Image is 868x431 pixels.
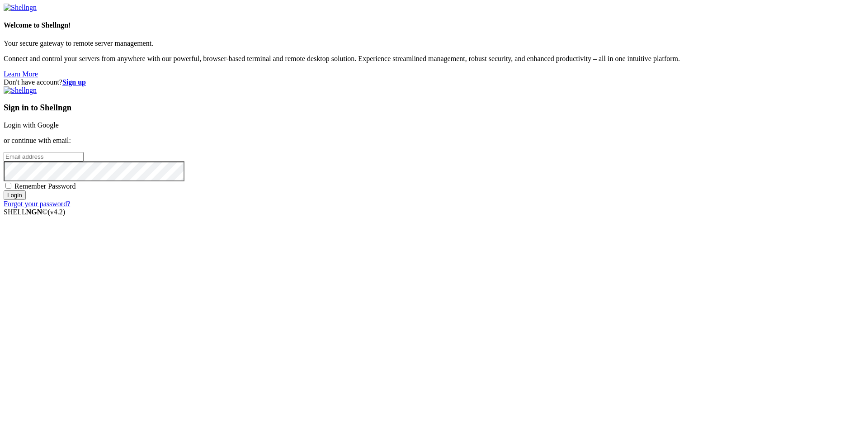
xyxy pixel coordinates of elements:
a: Forgot your password? [4,200,70,208]
a: Login with Google [4,121,59,129]
div: Don't have account? [4,78,864,86]
input: Remember Password [5,183,11,189]
input: Login [4,190,26,200]
h4: Welcome to Shellngn! [4,21,864,29]
input: Email address [4,152,84,161]
p: Your secure gateway to remote server management. [4,39,864,47]
p: Connect and control your servers from anywhere with our powerful, browser-based terminal and remo... [4,55,864,63]
h3: Sign in to Shellngn [4,103,864,113]
img: Shellngn [4,86,37,95]
span: 4.2.0 [48,208,66,216]
span: Remember Password [14,182,76,190]
img: Shellngn [4,4,37,12]
b: NGN [26,208,42,216]
p: or continue with email: [4,137,864,145]
a: Learn More [4,70,38,78]
a: Sign up [62,78,86,86]
span: SHELL © [4,208,65,216]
